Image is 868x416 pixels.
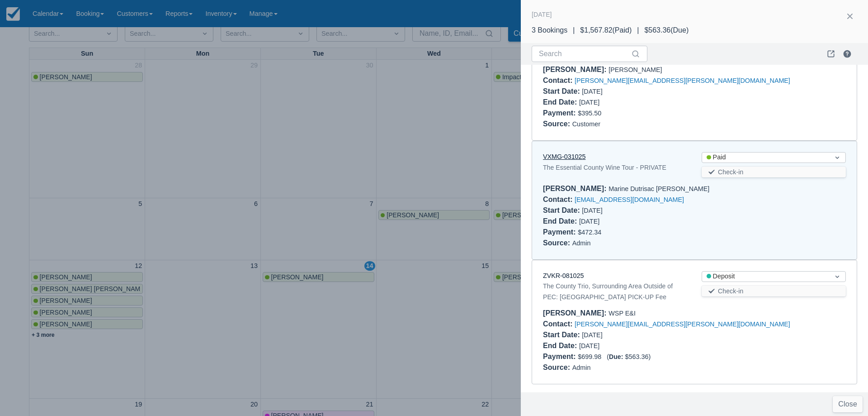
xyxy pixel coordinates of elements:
[543,185,609,192] div: [PERSON_NAME] :
[575,77,790,84] a: [PERSON_NAME][EMAIL_ADDRESS][PERSON_NAME][DOMAIN_NAME]
[543,308,846,319] div: WSP E&I
[543,205,687,216] div: [DATE]
[543,239,572,247] div: Source :
[543,227,846,238] div: $472.34
[543,351,846,362] div: $699.98
[543,97,687,108] div: [DATE]
[543,331,582,339] div: Start Date :
[833,396,863,412] button: Close
[543,109,578,117] div: Payment :
[609,353,625,360] div: Due:
[543,320,575,328] div: Contact :
[575,320,790,328] a: [PERSON_NAME][EMAIL_ADDRESS][PERSON_NAME][DOMAIN_NAME]
[707,272,825,282] div: Deposit
[543,217,579,225] div: End Date :
[707,153,825,163] div: Paid
[543,206,582,214] div: Start Date :
[607,353,651,360] span: ( $563.36 )
[543,120,572,128] div: Source :
[575,196,684,203] a: [EMAIL_ADDRESS][DOMAIN_NAME]
[532,25,567,36] div: 3 Bookings
[644,25,689,36] div: $563.36 ( Due )
[543,86,687,97] div: [DATE]
[543,362,846,373] div: Admin
[543,228,578,236] div: Payment :
[702,167,846,177] button: Check-in
[833,272,842,281] span: Dropdown icon
[833,153,842,162] span: Dropdown icon
[580,25,632,36] div: $1,567.82 ( Paid )
[543,238,846,249] div: Admin
[543,87,582,95] div: Start Date :
[543,340,687,351] div: [DATE]
[543,330,687,340] div: [DATE]
[543,216,687,227] div: [DATE]
[543,183,846,194] div: Marine Dutrisac [PERSON_NAME]
[539,46,629,62] input: Search
[543,342,579,349] div: End Date :
[543,162,687,173] div: The Essential County Wine Tour - PRIVATE
[543,309,609,317] div: [PERSON_NAME] :
[702,286,846,296] button: Check-in
[543,353,578,360] div: Payment :
[543,119,846,129] div: Customer
[532,9,552,20] div: [DATE]
[543,272,584,279] a: ZVKR-081025
[543,77,575,84] div: Contact :
[543,153,585,160] a: VXMG-031025
[543,64,846,75] div: [PERSON_NAME]
[543,196,575,203] div: Contact :
[567,25,580,36] div: |
[543,108,846,119] div: $395.50
[543,281,687,302] div: The County Trio, Surrounding Area Outside of PEC: [GEOGRAPHIC_DATA] PICK-UP Fee
[543,66,609,73] div: [PERSON_NAME] :
[632,25,644,36] div: |
[543,98,579,106] div: End Date :
[543,363,572,371] div: Source :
